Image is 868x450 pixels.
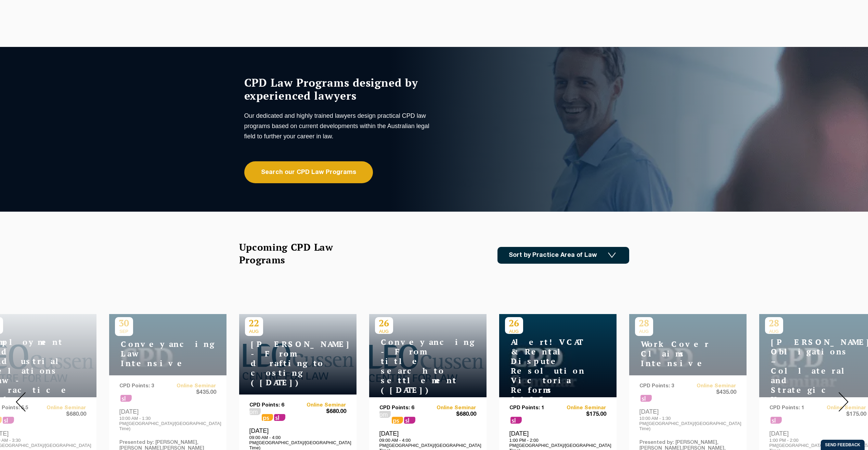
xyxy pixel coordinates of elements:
[244,111,432,141] p: Our dedicated and highly trained lawyers design practical CPD law programs based on current devel...
[558,411,606,418] span: $175.00
[249,408,261,415] span: pm
[509,405,558,411] p: CPD Points: 1
[249,402,298,408] p: CPD Points: 6
[375,337,461,395] h4: Conveyancing - From title search to settlement ([DATE])
[505,329,523,334] span: AUG
[379,405,428,411] p: CPD Points: 6
[375,329,393,334] span: AUG
[404,417,415,424] span: sl
[245,329,263,334] span: AUG
[608,252,616,258] img: Icon
[505,317,523,329] p: 26
[497,247,629,264] a: Sort by Practice Area of Law
[245,317,263,329] p: 22
[505,337,591,404] h4: Alert! VCAT & Rental Dispute Resolution Victoria Reforms 2025
[392,417,403,424] span: ps
[239,241,350,266] h2: Upcoming CPD Law Programs
[558,405,606,411] a: Online Seminar
[839,392,848,412] img: Next
[428,405,476,411] a: Online Seminar
[298,402,346,408] a: Online Seminar
[262,414,273,421] span: ps
[244,76,432,102] h1: CPD Law Programs designed by experienced lawyers
[16,392,26,412] img: Prev
[510,417,522,424] span: sl
[244,161,373,183] a: Search our CPD Law Programs
[375,317,393,329] p: 26
[428,411,476,418] span: $680.00
[379,411,391,418] span: pm
[298,408,346,415] span: $680.00
[245,339,331,387] h4: [PERSON_NAME] - From drafting to costing ([DATE])
[274,414,285,421] span: sl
